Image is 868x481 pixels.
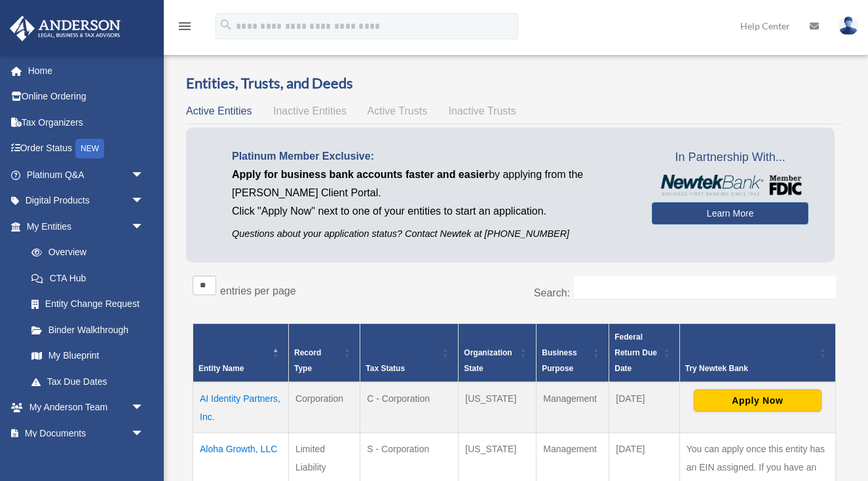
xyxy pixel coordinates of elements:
a: Overview [18,240,151,266]
span: Inactive Trusts [449,105,516,116]
th: Organization State: Activate to sort [459,324,537,383]
span: arrow_drop_down [131,213,157,240]
span: Active Trusts [368,105,428,116]
span: arrow_drop_down [131,420,157,447]
span: arrow_drop_down [131,188,157,215]
span: Federal Return Due Date [614,332,657,373]
td: C - Corporation [360,382,459,433]
img: Anderson Advisors Platinum Portal [6,16,124,41]
a: My Documentsarrow_drop_down [9,420,164,446]
p: by applying from the [PERSON_NAME] Client Portal. [232,166,632,202]
th: Tax Status: Activate to sort [360,324,459,383]
span: In Partnership With... [652,147,808,168]
img: User Pic [839,16,858,35]
div: Try Newtek Bank [685,361,816,376]
a: Digital Productsarrow_drop_down [9,188,164,214]
a: Entity Change Request [18,291,157,317]
span: Inactive Entities [273,105,347,116]
label: entries per page [220,285,296,296]
span: Apply for business bank accounts faster and easier [232,169,489,180]
a: Tax Due Dates [18,368,157,395]
a: Order StatusNEW [9,135,164,162]
a: Home [9,58,164,84]
th: Record Type: Activate to sort [288,324,360,383]
label: Search: [534,287,570,298]
a: menu [177,23,193,34]
span: arrow_drop_down [131,162,157,188]
span: Business Purpose [542,348,576,373]
a: My Anderson Teamarrow_drop_down [9,395,164,421]
a: My Blueprint [18,343,157,369]
a: Learn More [652,202,808,224]
a: My Entitiesarrow_drop_down [9,213,157,240]
th: Federal Return Due Date: Activate to sort [609,324,679,383]
p: Click "Apply Now" next to one of your entities to start an application. [232,202,632,221]
div: NEW [75,139,104,158]
span: arrow_drop_down [131,395,157,421]
img: NewtekBankLogoSM.png [658,175,802,196]
a: Online Ordering [9,84,164,110]
span: Entity Name [198,364,244,373]
a: Platinum Q&Aarrow_drop_down [9,162,164,188]
p: Questions about your application status? Contact Newtek at [PHONE_NUMBER] [232,226,632,242]
span: Active Entities [186,105,252,116]
span: Record Type [294,348,321,373]
p: Platinum Member Exclusive: [232,147,632,166]
a: Tax Organizers [9,109,164,135]
th: Business Purpose: Activate to sort [537,324,609,383]
a: Binder Walkthrough [18,317,157,343]
td: Management [537,382,609,433]
span: Organization State [464,348,512,373]
a: CTA Hub [18,265,157,291]
i: search [219,18,233,32]
td: [DATE] [609,382,679,433]
th: Entity Name: Activate to invert sorting [193,324,289,383]
button: Apply Now [694,389,821,412]
h3: Entities, Trusts, and Deeds [186,73,842,94]
span: Tax Status [366,364,405,373]
td: Corporation [288,382,360,433]
i: menu [177,18,193,34]
td: AI Identity Partners, Inc. [193,382,289,433]
td: [US_STATE] [459,382,537,433]
th: Try Newtek Bank : Activate to sort [679,324,835,383]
